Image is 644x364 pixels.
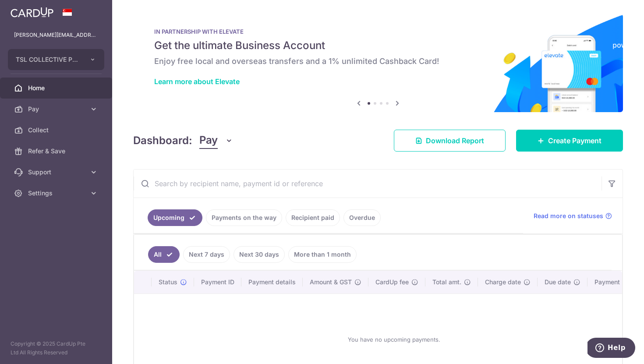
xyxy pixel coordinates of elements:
span: Collect [28,126,86,134]
a: Recipient paid [286,209,340,226]
a: More than 1 month [288,246,357,263]
input: Search by recipient name, payment id or reference [134,170,602,198]
iframe: Opens a widget where you can find more information [587,338,635,360]
img: Renovation banner [133,14,623,112]
a: Next 7 days [183,246,230,263]
span: Support [28,168,86,177]
th: Payment ID [194,271,241,293]
a: Download Report [394,130,506,152]
h6: Enjoy free local and overseas transfers and a 1% unlimited Cashback Card! [154,56,602,67]
a: All [148,246,180,263]
a: Next 30 days [234,246,285,263]
span: CardUp fee [375,278,409,286]
span: Pay [28,105,86,113]
a: Upcoming [148,209,202,226]
a: Read more on statuses [534,212,612,220]
span: Total amt. [432,278,461,286]
button: Pay [199,132,233,149]
h4: Dashboard: [133,133,192,148]
button: TSL COLLECTIVE PTE. LTD. [8,49,104,70]
span: TSL COLLECTIVE PTE. LTD. [16,55,81,64]
a: Payments on the way [206,209,282,226]
span: Create Payment [548,135,602,146]
a: Create Payment [516,130,623,152]
span: Read more on statuses [534,212,603,220]
span: Settings [28,189,86,198]
span: Refer & Save [28,147,86,155]
span: Due date [545,278,571,286]
th: Payment details [241,271,303,293]
img: CardUp [11,7,53,18]
span: Pay [199,132,218,149]
span: Home [28,84,86,92]
span: Download Report [426,135,484,146]
a: Overdue [343,209,381,226]
p: IN PARTNERSHIP WITH ELEVATE [154,28,602,35]
p: [PERSON_NAME][EMAIL_ADDRESS][DOMAIN_NAME] [14,31,98,39]
span: Status [159,278,177,286]
a: Learn more about Elevate [154,77,240,86]
span: Amount & GST [310,278,352,286]
span: Charge date [485,278,521,286]
h5: Get the ultimate Business Account [154,39,602,53]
